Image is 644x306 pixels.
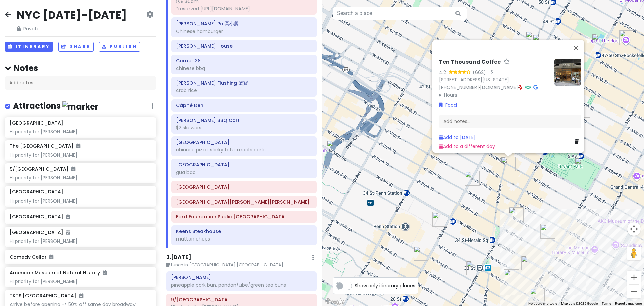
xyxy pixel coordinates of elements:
[176,65,312,71] div: chinese bbq
[414,246,428,261] div: PopUp Bagels
[10,143,80,149] h6: The [GEOGRAPHIC_DATA]
[602,302,611,305] a: Terms (opens in new tab)
[171,274,312,280] h6: Mei Lai Wah
[171,297,312,303] h6: 9/11 Memorial & Museum
[176,184,312,190] h6: Queens Museum
[465,171,480,186] div: 7th Street Burger
[10,120,63,126] h6: [GEOGRAPHIC_DATA]
[473,68,486,76] div: (662)
[480,84,518,91] a: [DOMAIN_NAME]
[10,175,151,181] div: Hi priority for [PERSON_NAME]
[5,42,53,52] button: Itinerary
[176,236,312,242] div: mutton chops
[103,270,107,275] i: Added to itinerary
[176,102,312,108] h6: Càphê Đen
[176,228,312,234] h6: Keens Steakhouse
[486,69,493,76] div: ·
[10,129,151,135] div: Hi priority for [PERSON_NAME]
[10,166,75,172] h6: 9/[GEOGRAPHIC_DATA]
[575,138,581,145] a: Delete place
[627,222,641,236] button: Map camera controls
[327,140,341,155] div: Church In New York City
[10,229,70,235] h6: [GEOGRAPHIC_DATA]
[166,254,191,261] h6: 3 . [DATE]
[627,285,641,298] button: Zoom out
[540,224,555,239] div: Yoon Haeundae Galbi
[439,101,457,109] a: Food
[627,247,641,260] button: Drag Pegman onto the map to open Street View
[10,198,151,204] div: Hi priority for [PERSON_NAME]
[501,157,516,171] div: Ten Thousand Coffee
[176,147,312,153] div: chinese pizza, stinky tofu, mochi carts
[439,59,549,99] div: · ·
[10,254,151,260] h6: Comedy Cellar
[554,59,581,86] img: Picture of the place
[176,125,312,131] div: $2 skewers
[592,34,606,48] div: Adel's Famous Halal Food
[466,261,481,275] div: FIFTYLAN KOREATOWN
[439,91,549,98] summary: Hours
[509,207,524,222] div: Keens Steakhouse
[17,8,127,22] h2: NYC [DATE]-[DATE]
[176,28,312,34] div: Chinese hamburger
[176,117,312,123] h6: Jue Wei BBQ Cart
[615,302,642,305] a: Report a map error
[10,238,151,244] div: Hi priority for [PERSON_NAME]
[176,162,312,168] h6: Taipei Hong
[530,288,545,303] div: Sundaes Best
[49,255,53,259] i: Added to itinerary
[5,76,156,90] div: Add notes...
[503,59,510,66] a: Star place
[439,76,509,83] a: [STREET_ADDRESS][US_STATE]
[5,63,156,73] h4: Notes
[568,40,584,56] button: Close
[76,144,80,148] i: Added to itinerary
[324,297,346,306] img: Google
[176,199,312,205] h6: Flushing Meadows Corona Park
[176,6,312,12] div: *reserved [URL][DOMAIN_NAME]..
[10,278,151,285] div: Hi priority for [PERSON_NAME]
[439,134,476,141] a: Add to [DATE]
[71,167,75,171] i: Added to itinerary
[10,270,107,276] h6: American Museum of Natural History
[176,80,312,86] h6: Xie Bao Flushing 蟹寶
[439,84,479,91] a: [PHONE_NUMBER]
[525,85,531,90] i: Tripadvisor
[176,58,312,64] h6: Corner 28
[58,42,93,52] button: Share
[99,42,140,52] button: Publish
[324,297,346,306] a: Open this area in Google Maps (opens a new window)
[521,256,536,270] div: Empire State Building
[439,68,449,76] div: 4.2
[533,85,538,90] i: Google Maps
[171,282,312,288] div: pineapple pork bun, pandan/ube/green tea buns
[10,293,83,299] h6: TKTS [GEOGRAPHIC_DATA]
[176,169,312,175] div: gua bao
[432,212,447,227] div: LOS TACOS No.1
[439,143,495,149] a: Add to a different day
[10,152,151,158] div: Hi priority for [PERSON_NAME]
[166,262,317,268] small: Lunch in [GEOGRAPHIC_DATA] [GEOGRAPHIC_DATA]
[176,214,312,220] h6: Ford Foundation Public Atrium Garden
[17,25,127,32] span: Private
[66,230,70,235] i: Added to itinerary
[13,101,98,112] h4: Attractions
[619,30,634,45] div: Top of The Rock
[528,301,557,306] button: Keyboard shortcuts
[575,158,589,172] div: New York Public Library - Stephen A. Schwarzman Building
[176,43,312,49] h6: Zhu Ji Dumpling House
[561,302,598,305] span: Map data ©2025 Google
[526,31,540,46] div: HEYTEA (Times Square)
[79,293,83,298] i: Added to itinerary
[333,7,467,20] input: Search a place
[10,189,63,195] h6: [GEOGRAPHIC_DATA]
[439,59,501,66] h6: Ten Thousand Coffee
[176,20,312,27] h6: Gao Xiao Pa 高小爬
[176,139,312,145] h6: 38th Avenue & Prince Street
[627,271,641,284] button: Zoom in
[355,282,415,289] span: Show only itinerary places
[10,214,151,220] h6: [GEOGRAPHIC_DATA]
[533,34,547,49] div: TKTS Times Square
[176,87,312,93] div: crab rice
[439,114,581,128] div: Add notes...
